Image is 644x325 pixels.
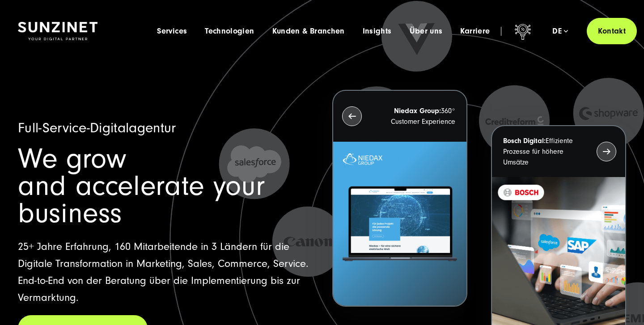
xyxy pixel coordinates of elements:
[394,107,441,115] strong: Niedax Group:
[157,27,187,36] a: Services
[378,106,455,127] p: 360° Customer Experience
[272,27,345,36] a: Kunden & Branchen
[363,27,392,36] a: Insights
[587,18,637,44] a: Kontakt
[503,137,546,145] strong: Bosch Digital:
[18,238,312,306] p: 25+ Jahre Erfahrung, 160 Mitarbeitende in 3 Ländern für die Digitale Transformation in Marketing,...
[18,143,265,229] span: We grow and accelerate your business
[332,90,467,307] button: Niedax Group:360° Customer Experience Letztes Projekt von Niedax. Ein Laptop auf dem die Niedax W...
[18,120,176,136] span: Full-Service-Digitalagentur
[205,27,254,36] a: Technologien
[333,142,466,306] img: Letztes Projekt von Niedax. Ein Laptop auf dem die Niedax Website geöffnet ist, auf blauem Hinter...
[460,27,490,36] a: Karriere
[18,22,97,41] img: SUNZINET Full Service Digital Agentur
[503,135,580,168] p: Effiziente Prozesse für höhere Umsätze
[552,27,568,36] div: de
[410,27,443,36] a: Über uns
